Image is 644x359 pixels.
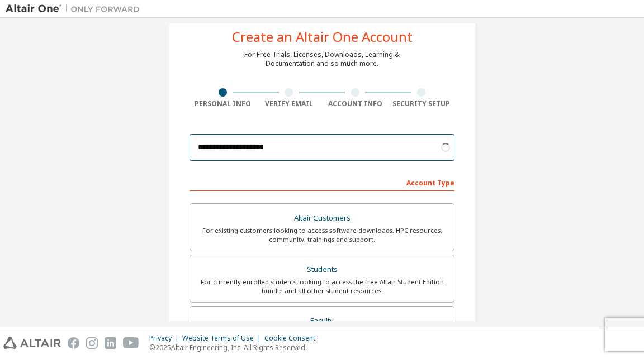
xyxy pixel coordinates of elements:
[256,99,323,108] div: Verify Email
[6,3,145,15] img: Altair One
[86,337,98,349] img: instagram.svg
[3,337,61,349] img: altair_logo.svg
[232,30,413,44] div: Create an Altair One Account
[105,337,116,349] img: linkedin.svg
[182,334,264,343] div: Website Terms of Use
[197,210,447,226] div: Altair Customers
[197,277,447,295] div: For currently enrolled students looking to access the free Altair Student Edition bundle and all ...
[149,334,182,343] div: Privacy
[123,337,139,349] img: youtube.svg
[197,313,447,329] div: Faculty
[149,343,322,352] p: © 2025 Altair Engineering, Inc. All Rights Reserved.
[322,99,389,108] div: Account Info
[197,226,447,244] div: For existing customers looking to access software downloads, HPC resources, community, trainings ...
[190,173,454,191] div: Account Type
[68,337,79,349] img: facebook.svg
[389,99,455,108] div: Security Setup
[190,99,256,108] div: Personal Info
[244,50,400,68] div: For Free Trials, Licenses, Downloads, Learning & Documentation and so much more.
[197,262,447,277] div: Students
[264,334,322,343] div: Cookie Consent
